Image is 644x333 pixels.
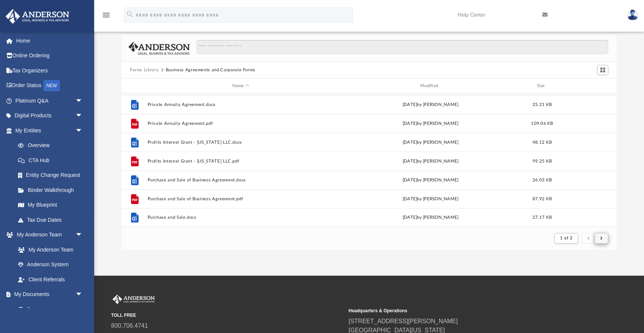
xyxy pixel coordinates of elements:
[147,83,334,89] div: Name
[5,108,94,123] a: Digital Productsarrow_drop_down
[11,212,94,227] a: Tax Due Dates
[130,67,159,74] button: Forms Library
[148,178,334,183] button: Purchase and Sale of Business Agreement.docx
[111,295,156,304] img: Anderson Advisors Platinum Portal
[148,140,334,145] button: Profits Interest Grant - [US_STATE] LLC.docx
[148,196,334,201] button: Purchase and Sale of Business Agreement.pdf
[75,93,90,109] span: arrow_drop_down
[531,121,553,126] span: 109.06 KB
[11,198,90,213] a: My Blueprint
[533,178,552,182] span: 26.03 KB
[5,33,94,48] a: Home
[75,287,90,302] span: arrow_drop_down
[126,10,134,18] i: search
[111,312,343,319] small: TOLL FREE
[533,103,552,107] span: 25.21 KB
[122,94,617,227] div: grid
[337,83,524,89] div: Modified
[148,102,334,107] button: Private Annuity Agreement.docx
[5,48,94,63] a: Online Ordering
[11,257,90,272] a: Anderson System
[533,159,552,163] span: 99.25 KB
[533,215,552,219] span: 27.17 KB
[5,123,94,138] a: My Entitiesarrow_drop_down
[3,9,72,24] img: Anderson Advisors Platinum Portal
[337,120,524,127] div: [DATE] by [PERSON_NAME]
[5,78,94,94] a: Order StatusNEW
[337,196,524,203] div: [DATE] by [PERSON_NAME]
[75,108,90,124] span: arrow_drop_down
[11,168,94,183] a: Entity Change Request
[102,11,111,20] i: menu
[337,139,524,146] div: [DATE] by [PERSON_NAME]
[43,80,60,91] div: NEW
[111,322,148,329] a: 800.706.4741
[148,121,334,126] button: Private Annuity Agreement.pdf
[5,227,90,242] a: My Anderson Teamarrow_drop_down
[337,214,524,221] div: [DATE] by [PERSON_NAME]
[560,83,613,89] div: id
[337,177,524,184] div: [DATE] by [PERSON_NAME]
[5,63,94,78] a: Tax Organizers
[5,287,90,302] a: My Documentsarrow_drop_down
[349,318,458,324] a: [STREET_ADDRESS][PERSON_NAME]
[554,233,578,244] button: 1 of 2
[527,83,557,89] div: Size
[337,158,524,165] div: [DATE] by [PERSON_NAME]
[125,83,144,89] div: id
[148,159,334,164] button: Profits Interest Grant - [US_STATE] LLC.pdf
[11,242,87,257] a: My Anderson Team
[75,227,90,243] span: arrow_drop_down
[11,153,94,168] a: CTA Hub
[533,197,552,201] span: 87.92 KB
[11,272,90,287] a: Client Referrals
[5,93,94,108] a: Platinum Q&Aarrow_drop_down
[148,215,334,220] button: Purchase and Sale.docx
[102,14,111,20] a: menu
[337,101,524,108] div: [DATE] by [PERSON_NAME]
[11,138,94,153] a: Overview
[560,236,572,240] span: 1 of 2
[627,9,638,20] img: User Pic
[75,123,90,138] span: arrow_drop_down
[166,67,255,74] button: Business Agreements and Corporate Forms
[11,302,87,317] a: Box
[533,140,552,144] span: 48.12 KB
[349,307,581,314] small: Headquarters & Operations
[197,40,608,54] input: Search files and folders
[11,183,94,198] a: Binder Walkthrough
[597,65,609,75] button: Switch to Grid View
